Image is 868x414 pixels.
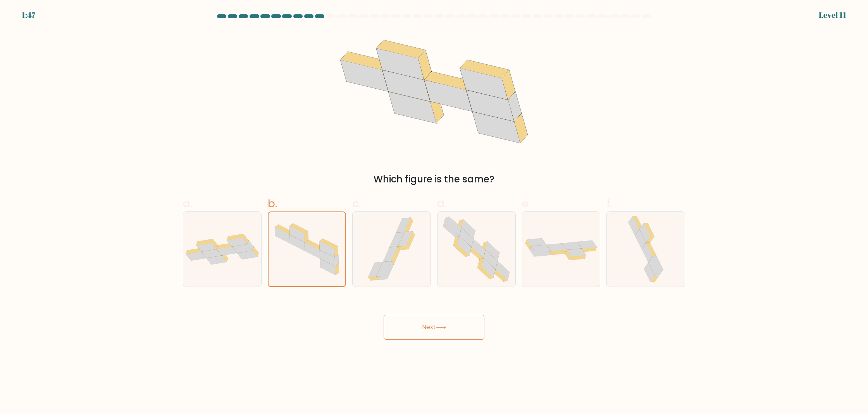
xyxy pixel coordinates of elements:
[188,172,680,186] div: Which figure is the same?
[606,196,612,211] span: f.
[819,9,846,21] div: Level 11
[437,196,446,211] span: d.
[522,196,530,211] span: e.
[183,196,192,211] span: a.
[22,9,35,21] div: 1:47
[352,196,361,211] span: c.
[268,196,277,211] span: b.
[384,315,484,340] button: Next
